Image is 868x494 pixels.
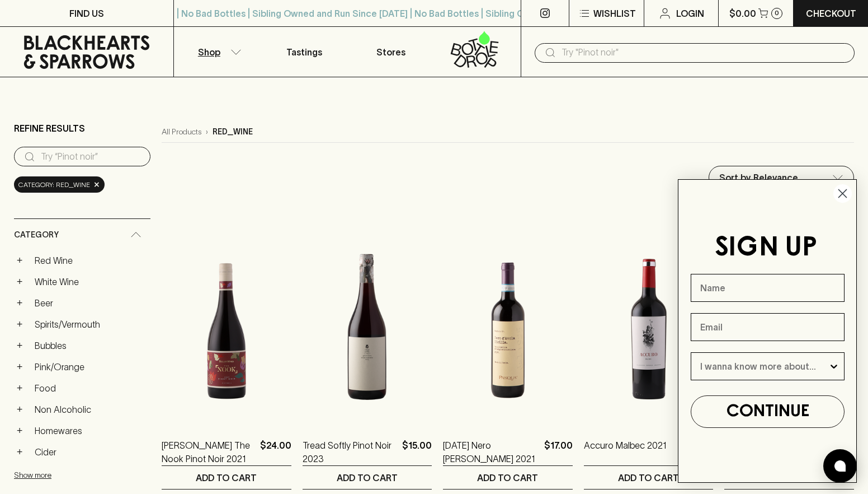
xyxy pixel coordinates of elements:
[376,45,405,59] p: Stores
[14,404,25,415] button: +
[162,466,291,489] button: ADD TO CART
[443,226,573,422] img: Pasqua Nero d'Avola 2021
[93,179,100,190] span: ×
[30,379,150,398] a: Food
[14,383,25,394] button: +
[14,219,150,251] div: Category
[477,471,538,484] p: ADD TO CART
[30,400,150,419] a: Non Alcoholic
[303,226,432,422] img: Tread Softly Pinot Noir 2023
[14,425,25,436] button: +
[715,235,817,261] span: SIGN UP
[30,272,150,291] a: White Wine
[14,276,25,287] button: +
[834,460,846,472] img: bubble-icon
[14,464,161,487] button: Show more
[14,340,25,351] button: +
[593,7,636,20] p: Wishlist
[196,471,257,484] p: ADD TO CART
[69,7,104,20] p: FIND US
[30,293,150,313] a: Beer
[303,466,432,489] button: ADD TO CART
[30,421,150,440] a: Homewares
[618,471,679,484] p: ADD TO CART
[443,439,540,465] a: [DATE] Nero [PERSON_NAME] 2021
[303,439,398,465] a: Tread Softly Pinot Noir 2023
[162,226,291,422] img: Buller The Nook Pinot Noir 2021
[174,27,261,77] button: Shop
[30,336,150,355] a: Bubbles
[14,228,59,242] span: Category
[806,7,856,20] p: Checkout
[402,439,432,465] p: $15.00
[14,255,25,266] button: +
[14,319,25,330] button: +
[14,361,25,372] button: +
[198,45,220,59] p: Shop
[14,446,25,458] button: +
[30,315,150,334] a: Spirits/Vermouth
[833,184,852,203] button: Close dialog
[261,27,347,77] a: Tastings
[443,466,573,489] button: ADD TO CART
[206,126,208,138] p: ›
[828,353,839,380] button: Show Options
[162,439,256,465] a: [PERSON_NAME] The Nook Pinot Noir 2021
[691,274,845,302] input: Name
[562,44,846,62] input: Try "Pinot noir"
[337,471,398,484] p: ADD TO CART
[14,122,85,135] p: Refine Results
[286,45,322,59] p: Tastings
[691,395,845,428] button: CONTINUE
[544,439,573,465] p: $17.00
[41,148,141,166] input: Try “Pinot noir”
[700,353,828,380] input: I wanna know more about...
[260,439,291,465] p: $24.00
[162,126,201,138] a: All Products
[30,251,150,270] a: Red Wine
[18,179,90,190] span: Category: red_wine
[30,442,150,462] a: Cider
[30,357,150,376] a: Pink/Orange
[584,226,714,422] img: Accuro Malbec 2021
[691,313,845,341] input: Email
[709,166,853,189] div: Sort by Relevance
[667,168,868,494] div: FLYOUT Form
[729,7,756,20] p: $0.00
[213,126,253,138] p: red_wine
[14,297,25,309] button: +
[775,10,779,16] p: 0
[584,466,714,489] button: ADD TO CART
[347,27,434,77] a: Stores
[676,7,704,20] p: Login
[584,439,667,465] a: Accuro Malbec 2021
